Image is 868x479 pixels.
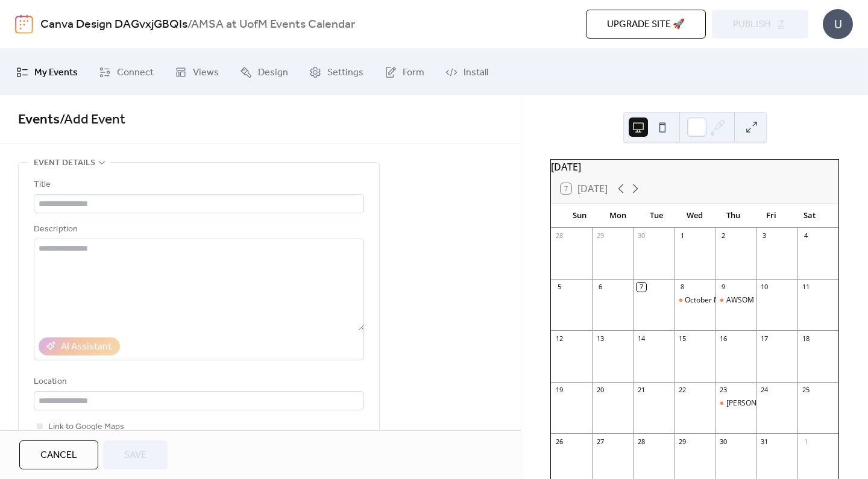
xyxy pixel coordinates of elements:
div: 27 [596,437,605,446]
div: 22 [678,386,687,395]
div: 24 [760,386,769,395]
div: 26 [555,437,564,446]
div: 1 [678,231,687,240]
b: / [187,13,191,36]
div: 8 [678,283,687,292]
div: [DATE] [551,160,838,174]
span: / Add Event [60,107,125,133]
span: Views [193,63,219,82]
div: 20 [596,386,605,395]
div: 4 [801,231,810,240]
div: Fri [752,204,791,228]
div: Sat [790,204,829,228]
div: Mon [599,204,638,228]
span: Link to Google Maps [48,420,124,434]
div: AWSOM Info Session [715,295,756,305]
img: logo [15,14,33,34]
span: Connect [117,63,154,82]
span: Settings [327,63,363,82]
div: 25 [801,386,810,395]
div: Ronald McDonald Volunteer Event [715,398,756,409]
div: 5 [555,283,564,292]
div: Location [34,375,362,389]
div: Sun [561,204,599,228]
div: 7 [637,283,646,292]
div: 12 [555,334,564,343]
div: 15 [678,334,687,343]
div: 31 [760,437,769,446]
div: 29 [678,437,687,446]
div: Description [34,222,362,237]
div: Tue [637,204,676,228]
div: 3 [760,231,769,240]
button: Cancel [19,440,98,469]
div: 11 [801,283,810,292]
div: 30 [637,231,646,240]
div: 6 [596,283,605,292]
div: 14 [637,334,646,343]
div: 2 [719,231,728,240]
div: 9 [719,283,728,292]
a: Events [18,107,60,133]
div: AWSOM Info Session [726,295,796,305]
div: 18 [801,334,810,343]
div: 28 [637,437,646,446]
div: 17 [760,334,769,343]
a: Install [436,54,497,90]
span: Upgrade site 🚀 [607,17,685,32]
div: Wed [676,204,714,228]
div: [PERSON_NAME] Volunteer Event [726,398,838,409]
div: Thu [714,204,752,228]
div: 19 [555,386,564,395]
button: Upgrade site 🚀 [586,10,706,39]
span: Design [258,63,288,82]
a: Settings [300,54,373,90]
div: Title [34,178,362,192]
span: Event details [34,156,95,171]
a: Design [231,54,297,90]
div: 13 [596,334,605,343]
a: Canva Design DAGvxjGBQIs [40,13,187,36]
div: October Mass Meeting [674,295,715,305]
div: 1 [801,437,810,446]
div: October Mass Meeting [685,295,761,305]
span: Install [464,63,488,82]
div: 23 [719,386,728,395]
a: Form [376,54,433,90]
div: 29 [596,231,605,240]
div: 30 [719,437,728,446]
a: My Events [7,54,87,90]
div: 21 [637,386,646,395]
div: 28 [555,231,564,240]
a: Views [166,54,228,90]
div: 10 [760,283,769,292]
a: Connect [90,54,163,90]
span: Cancel [40,448,77,463]
div: 16 [719,334,728,343]
span: My Events [34,63,78,82]
b: AMSA at UofM Events Calendar [191,13,355,36]
div: U [823,9,853,39]
span: Form [403,63,424,82]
